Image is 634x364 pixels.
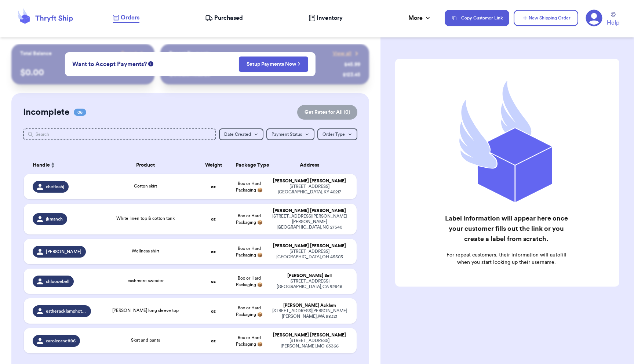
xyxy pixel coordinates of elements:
span: Skirt and pants [131,338,160,342]
span: [PERSON_NAME] [46,249,81,255]
span: Handle [33,161,50,169]
h2: Label information will appear here once your customer fills out the link or you create a label fr... [443,213,570,244]
a: Purchased [205,14,243,22]
strong: oz [211,309,216,313]
button: Payment Status [266,128,314,140]
h2: Incomplete [23,106,69,118]
p: Total Balance [20,50,52,57]
p: For repeat customers, their information will autofill when you start looking up their username. [443,251,570,266]
span: Box or Hard Packaging 📦 [236,214,263,225]
span: Cotton skirt [134,184,157,188]
div: [PERSON_NAME] Acklam [272,303,348,308]
div: More [408,14,431,22]
th: Package Type [231,156,267,174]
span: Payout [121,50,137,57]
div: [PERSON_NAME] [PERSON_NAME] [272,332,348,338]
span: Inventory [317,14,343,22]
span: Payment Status [272,132,302,136]
span: estheracklamphotography [46,308,87,314]
strong: oz [211,339,216,343]
span: Order Type [323,132,345,136]
input: Search [23,128,216,140]
span: Box or Hard Packaging 📦 [236,276,263,287]
a: Orders [113,13,139,23]
th: Address [267,156,357,174]
a: Setup Payments Now [247,61,300,68]
th: Weight [196,156,231,174]
span: Wellness shirt [132,249,159,253]
span: Box or Hard Packaging 📦 [236,306,263,317]
span: Date Created [224,132,251,136]
span: Box or Hard Packaging 📦 [236,335,263,346]
span: Orders [121,13,139,22]
button: Setup Payments Now [239,57,308,72]
div: [PERSON_NAME] [PERSON_NAME] [272,208,348,214]
span: jkmanch [46,216,63,222]
th: Product [95,156,196,174]
span: Box or Hard Packaging 📦 [236,181,263,192]
div: [STREET_ADDRESS][PERSON_NAME] [PERSON_NAME][GEOGRAPHIC_DATA] , NC 27540 [272,214,348,230]
span: chloooebell [46,279,69,284]
div: $ 45.99 [344,61,360,68]
div: [PERSON_NAME] [PERSON_NAME] [272,243,348,249]
span: Box or Hard Packaging 📦 [236,246,263,257]
div: [STREET_ADDRESS] [GEOGRAPHIC_DATA] , CA 92646 [272,279,348,290]
span: cashmere sweater [128,279,164,283]
button: Date Created [219,128,263,140]
span: Purchased [214,14,243,22]
a: Payout [121,50,146,57]
span: carolcornett86 [46,338,76,344]
div: [STREET_ADDRESS] [GEOGRAPHIC_DATA] , OH 45503 [272,249,348,260]
div: [STREET_ADDRESS] [PERSON_NAME] , MO 63366 [272,338,348,349]
button: Copy Customer Link [445,10,509,26]
strong: oz [211,185,216,189]
strong: oz [211,250,216,254]
a: Help [607,12,619,27]
button: Order Type [317,128,357,140]
span: White linen top & cotton tank [116,216,175,221]
p: $ 0.00 [20,67,146,79]
div: [PERSON_NAME] [PERSON_NAME] [272,178,348,184]
button: New Shipping Order [514,10,578,26]
div: [STREET_ADDRESS] [GEOGRAPHIC_DATA] , KY 40217 [272,184,348,195]
div: [STREET_ADDRESS][PERSON_NAME] [PERSON_NAME] , WA 98321 [272,308,348,319]
span: [PERSON_NAME] long sleeve top [112,308,179,313]
strong: oz [211,217,216,221]
button: Get Rates for All (0) [297,105,357,120]
span: 06 [74,109,86,116]
button: Sort ascending [50,161,56,170]
div: $ 123.45 [343,71,360,79]
span: chefleahj [46,184,64,190]
strong: oz [211,279,216,284]
span: Help [607,18,619,27]
div: [PERSON_NAME] Bell [272,273,348,279]
span: Want to Accept Payments? [72,60,147,69]
span: View all [333,50,351,57]
p: Recent Payments [169,50,210,57]
a: View all [333,50,360,57]
a: Inventory [309,14,343,22]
